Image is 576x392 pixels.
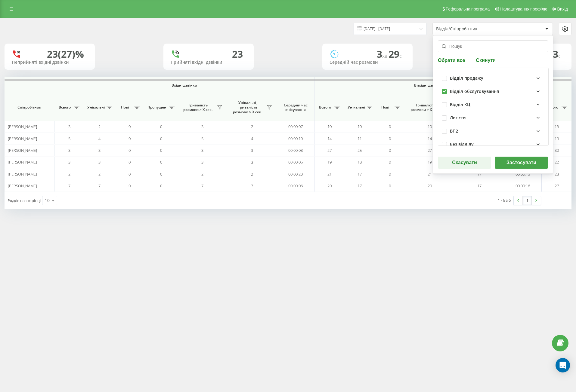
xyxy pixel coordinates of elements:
span: 3 [251,148,253,153]
span: хв [382,53,389,59]
span: 0 [160,136,162,141]
span: 7 [251,183,253,188]
span: 3 [68,124,70,129]
span: 25 [358,148,362,153]
span: c [399,53,402,59]
td: 00:00:07 [277,121,314,133]
span: 13 [547,47,561,60]
div: Прийняті вхідні дзвінки [171,60,246,65]
span: 0 [129,148,131,153]
div: Open Intercom Messenger [556,358,570,372]
span: 0 [160,148,162,153]
span: 29 [389,47,402,60]
span: Вихідні дзвінки [329,83,528,88]
td: 00:00:15 [504,168,542,180]
span: Середній час очікування [281,103,310,112]
span: 10 [428,124,432,129]
button: Скасувати [438,157,491,169]
span: 30 [555,148,559,153]
span: Всього [57,105,72,110]
span: 0 [389,124,391,129]
span: Унікальні [348,105,365,110]
span: Рядків на сторінці [8,198,41,203]
span: 21 [428,171,432,177]
span: 4 [98,136,101,141]
span: 27 [327,148,332,153]
td: 00:00:05 [277,156,314,168]
span: 2 [251,171,253,177]
span: 0 [389,171,391,177]
span: 20 [327,183,332,188]
span: Співробітник [10,105,49,110]
span: 19 [327,159,332,165]
span: 0 [129,136,131,141]
td: 00:00:20 [277,168,314,180]
div: Середній час розмови [330,60,405,65]
td: 00:00:06 [277,180,314,192]
div: Відділ продажу [450,76,483,81]
span: 14 [327,136,332,141]
span: 0 [389,183,391,188]
span: [PERSON_NAME] [8,183,37,188]
span: [PERSON_NAME] [8,171,37,177]
span: 0 [160,171,162,177]
span: 0 [389,136,391,141]
span: 23 [555,171,559,177]
span: 3 [201,124,203,129]
input: Пошук [438,40,548,52]
span: c [558,53,561,59]
span: 5 [68,136,70,141]
span: 0 [160,124,162,129]
div: Відділ КЦ [450,102,470,107]
span: 0 [129,171,131,177]
span: Нові [378,105,393,110]
span: [PERSON_NAME] [8,148,37,153]
span: Всього [317,105,333,110]
button: Скинути [474,57,497,63]
span: Тривалість розмови > Х сек. [181,103,215,112]
span: 2 [201,171,203,177]
div: Неприйняті вхідні дзвінки [12,60,88,65]
span: Пропущені [147,105,167,110]
button: Застосувати [495,157,548,169]
span: Унікальні, тривалість розмови > Х сек. [230,100,265,115]
span: 3 [68,159,70,165]
div: Відділ обслуговування [450,89,499,94]
span: 0 [129,159,131,165]
span: 19 [428,159,432,165]
td: 00:00:10 [277,133,314,144]
span: 0 [160,183,162,188]
span: 3 [251,159,253,165]
span: Вхідні дзвінки [70,83,299,88]
span: 5 [201,136,203,141]
span: 7 [201,183,203,188]
span: Тривалість розмови > Х сек. [408,103,442,112]
span: 20 [428,183,432,188]
span: 3 [201,148,203,153]
a: 1 [523,196,532,205]
span: 0 [389,159,391,165]
span: 11 [358,136,362,141]
span: Вихід [557,7,568,11]
span: 0 [129,124,131,129]
span: [PERSON_NAME] [8,159,37,165]
div: Логісти [450,115,466,121]
span: 7 [98,183,101,188]
span: 0 [389,148,391,153]
span: 7 [68,183,70,188]
div: Без відділу [450,142,474,147]
span: [PERSON_NAME] [8,136,37,141]
div: Відділ/Співробітник [436,26,508,32]
span: 2 [98,171,101,177]
span: 22 [555,159,559,165]
span: 17 [477,183,482,188]
span: 3 [377,47,389,60]
div: 10 [45,198,50,204]
td: 00:00:08 [277,145,314,156]
span: 21 [327,171,332,177]
button: Обрати все [438,57,467,63]
span: 19 [555,136,559,141]
span: 3 [98,148,101,153]
span: 27 [555,183,559,188]
span: 3 [201,159,203,165]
